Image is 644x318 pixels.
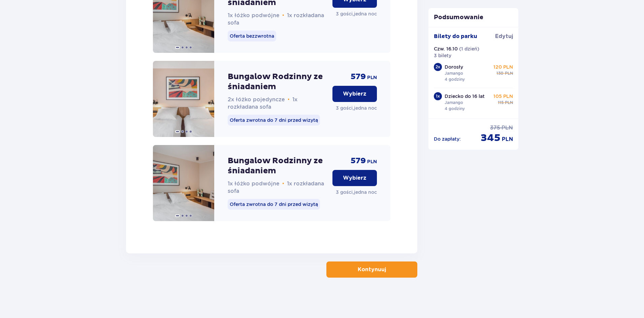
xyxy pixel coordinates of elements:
p: Jamango [445,100,463,106]
span: 579 [351,156,366,166]
span: PLN [505,100,513,106]
div: 2 x [434,63,442,71]
button: Wybierz [332,170,377,186]
button: Wybierz [332,86,377,102]
p: Podsumowanie [428,13,519,22]
span: PLN [502,136,513,143]
p: Wybierz [343,90,366,98]
p: 3 gości , jedna noc [336,189,377,196]
p: 120 PLN [493,64,513,70]
p: Do zapłaty : [434,136,461,142]
p: Bungalow Rodzinny ze śniadaniem [228,72,327,92]
span: 375 [490,124,500,132]
span: • [282,180,284,187]
span: 1x łóżko podwójne [228,180,280,187]
p: Czw. 16.10 [434,45,458,52]
span: PLN [367,158,377,165]
span: Edytuj [495,33,513,40]
div: 1 x [434,92,442,100]
p: 3 gości , jedna noc [336,105,377,111]
span: • [282,12,284,19]
p: Dorosły [445,64,463,70]
p: 3 gości , jedna noc [336,10,377,17]
p: Bilety do parku [434,33,477,40]
p: Kontynuuj [358,266,386,273]
span: 130 [496,70,504,76]
p: 4 godziny [445,76,465,82]
p: Jamango [445,70,463,76]
span: PLN [505,70,513,76]
p: 3 bilety [434,52,451,59]
img: Bungalow Rodzinny ze śniadaniem [153,145,214,221]
p: Oferta zwrotna do 7 dni przed wizytą [228,115,320,126]
span: PLN [502,124,513,132]
p: Bungalow Rodzinny ze śniadaniem [228,156,327,176]
span: 345 [481,132,501,144]
span: 115 [498,100,504,106]
span: • [288,96,290,103]
span: PLN [367,74,377,81]
p: 105 PLN [493,93,513,100]
p: Oferta bezzwrotna [228,31,276,41]
p: ( 1 dzień ) [459,45,479,52]
p: 4 godziny [445,106,465,112]
p: Wybierz [343,174,366,182]
button: Kontynuuj [326,261,417,278]
span: 2x łóżko pojedyncze [228,96,285,103]
span: 1x łóżko podwójne [228,12,280,19]
p: Dziecko do 16 lat [445,93,485,100]
p: Oferta zwrotna do 7 dni przed wizytą [228,199,320,210]
span: 579 [351,72,366,82]
img: Bungalow Rodzinny ze śniadaniem [153,61,214,137]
